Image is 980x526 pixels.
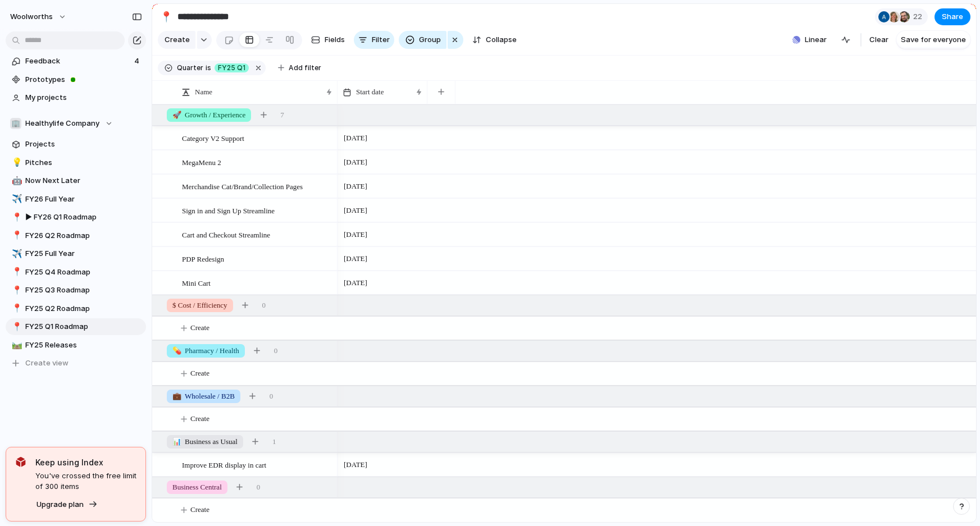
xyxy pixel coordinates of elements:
div: 🤖 [12,175,20,187]
a: 🤖Now Next Later [6,172,146,189]
span: FY25 Q1 [218,63,245,73]
span: Group [419,34,441,45]
span: [DATE] [341,252,370,266]
button: Linear [788,31,831,48]
span: [DATE] [341,458,370,472]
span: Keep using Index [35,456,136,468]
a: 💡Pitches [6,154,146,171]
span: Feedback [25,56,131,67]
span: Add filter [289,63,321,73]
button: Filter [354,31,394,49]
a: ✈️FY26 Full Year [6,191,146,208]
span: FY25 Q1 Roadmap [25,321,142,332]
div: 📍 [12,302,20,315]
div: 💡 [12,156,20,169]
span: PDP Redesign [182,252,224,265]
button: 📍 [10,230,21,241]
span: 0 [257,482,261,493]
button: 📍 [157,8,175,26]
span: MegaMenu 2 [182,155,221,168]
a: My projects [6,89,146,106]
button: is [203,62,213,74]
span: Cart and Checkout Streamline [182,228,270,241]
span: Create [165,34,190,45]
button: 📍 [10,285,21,296]
button: Fields [307,31,349,49]
span: FY25 Q2 Roadmap [25,303,142,314]
span: Pitches [25,157,142,168]
a: 📍FY25 Q4 Roadmap [6,264,146,281]
span: Fields [325,34,345,45]
button: 📍 [10,212,21,223]
button: 📍 [10,267,21,278]
div: 🛤️ [12,339,20,351]
div: 🛤️FY25 Releases [6,337,146,354]
span: 0 [274,345,278,356]
span: Pharmacy / Health [172,345,239,356]
span: FY25 Releases [25,340,142,351]
span: FY25 Q3 Roadmap [25,285,142,296]
span: Business as Usual [172,436,238,447]
span: Prototypes [25,74,142,85]
a: 📍FY25 Q2 Roadmap [6,300,146,317]
span: Linear [805,34,827,45]
span: Category V2 Support [182,131,244,144]
a: Projects [6,136,146,153]
span: 📊 [172,437,181,446]
span: Upgrade plan [37,499,84,510]
button: Create view [6,355,146,372]
div: ✈️ [12,193,20,205]
span: Projects [25,139,142,150]
button: Clear [865,31,893,49]
span: FY26 Q2 Roadmap [25,230,142,241]
div: 📍 [160,9,172,24]
button: FY25 Q1 [212,62,251,74]
span: Name [195,86,212,98]
span: Share [942,11,963,22]
span: FY25 Q4 Roadmap [25,267,142,278]
button: Add filter [271,60,328,76]
span: Growth / Experience [172,109,245,121]
div: 📍 [12,284,20,297]
a: 📍FY25 Q1 Roadmap [6,318,146,335]
span: Save for everyone [901,34,966,45]
a: 📍▶︎ FY26 Q1 Roadmap [6,209,146,226]
button: Group [399,31,446,49]
span: [DATE] [341,131,370,145]
span: [DATE] [341,204,370,217]
span: Start date [356,86,384,98]
span: [DATE] [341,180,370,193]
span: 💼 [172,392,181,400]
span: Improve EDR display in cart [182,458,266,471]
span: [DATE] [341,155,370,169]
span: Create [190,368,209,379]
span: Sign in and Sign Up Streamline [182,204,275,217]
div: ✈️FY25 Full Year [6,245,146,262]
span: Wholesale / B2B [172,391,235,402]
span: My projects [25,92,142,103]
a: 📍FY26 Q2 Roadmap [6,227,146,244]
span: FY25 Full Year [25,248,142,259]
button: 📍 [10,303,21,314]
div: 📍FY25 Q3 Roadmap [6,282,146,299]
span: FY26 Full Year [25,194,142,205]
span: Clear [869,34,888,45]
span: Collapse [486,34,517,45]
div: 🏢 [10,118,21,129]
span: Business Central [172,482,222,493]
button: 🛤️ [10,340,21,351]
span: Mini Cart [182,276,211,289]
div: ✈️ [12,248,20,260]
span: 22 [913,11,926,22]
span: Create [190,322,209,333]
span: Now Next Later [25,175,142,186]
span: 0 [262,300,266,311]
button: 📍 [10,321,21,332]
a: Prototypes [6,71,146,88]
